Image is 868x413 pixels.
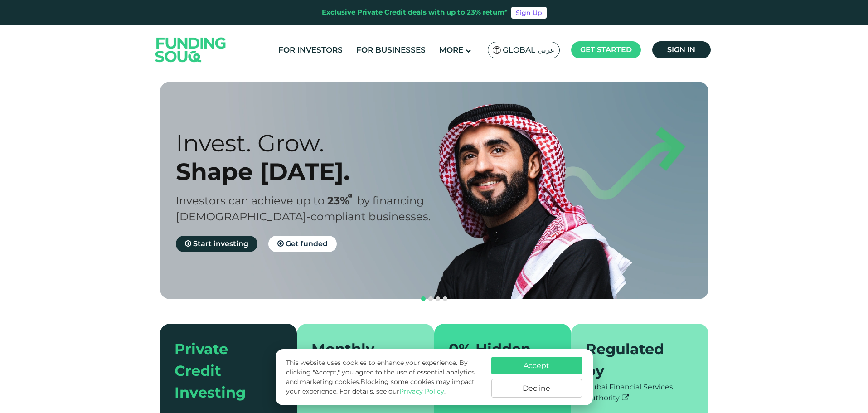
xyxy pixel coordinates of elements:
img: SA Flag [493,46,501,54]
a: Sign in [652,41,711,58]
button: navigation [441,295,449,302]
a: Sign Up [511,7,547,19]
a: Get funded [268,236,337,252]
img: Logo [146,27,235,73]
span: Blocking some cookies may impact your experience. [286,378,475,395]
span: Investors can achieve up to [176,194,325,207]
button: Decline [491,379,582,398]
a: Privacy Policy [399,387,444,395]
i: 23% IRR (expected) ~ 15% Net yield (expected) [348,194,352,199]
div: Exclusive Private Credit deals with up to 23% return* [322,7,508,18]
div: Regulated by [586,338,683,382]
button: navigation [434,295,441,302]
div: Dubai Financial Services Authority [586,382,694,403]
div: Shape [DATE]. [176,157,450,186]
div: 0% Hidden Fees [449,338,546,382]
div: Invest. Grow. [176,129,450,157]
span: More [439,45,463,54]
button: navigation [420,295,427,302]
button: navigation [427,295,434,302]
p: This website uses cookies to enhance your experience. By clicking "Accept," you agree to the use ... [286,358,482,396]
button: Accept [491,357,582,374]
span: Global عربي [503,45,555,55]
a: For Investors [276,43,345,58]
span: Get funded [286,239,328,248]
span: Sign in [667,45,695,54]
div: Private Credit Investing [175,338,272,403]
div: Monthly repayments [311,338,409,382]
a: For Businesses [354,43,428,58]
span: Get started [580,45,632,54]
a: Start investing [176,236,257,252]
span: Start investing [193,239,248,248]
span: 23% [327,194,357,207]
span: For details, see our . [339,387,446,395]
